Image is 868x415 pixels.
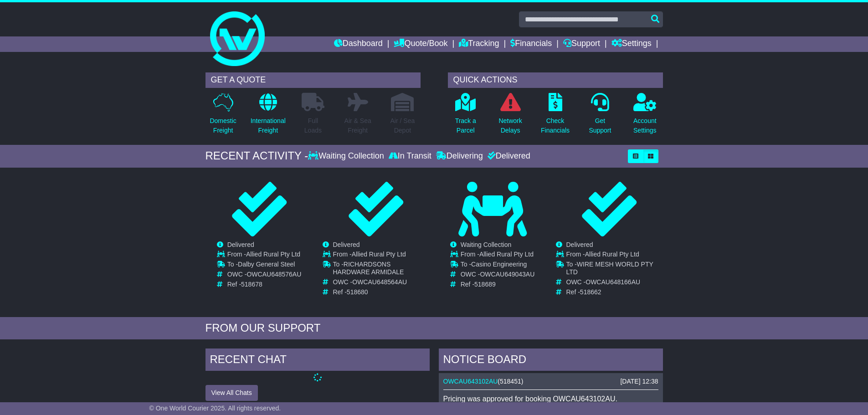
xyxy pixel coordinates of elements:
p: Network Delays [498,116,522,135]
td: OWC - [461,271,535,281]
td: To - [333,261,429,278]
span: Allied Rural Pty Ltd [585,251,639,258]
td: Ref - [461,281,535,288]
a: Tracking [459,36,499,52]
span: Allied Rural Pty Ltd [246,251,300,258]
p: International Freight [251,116,286,135]
div: Delivering [434,151,485,161]
td: Ref - [227,281,302,288]
td: From - [566,251,663,261]
p: Domestic Freight [210,116,236,135]
td: From - [461,251,535,261]
a: Quote/Book [394,36,447,52]
td: To - [566,261,663,278]
span: 518689 [474,281,496,288]
a: AccountSettings [633,92,657,140]
a: Dashboard [334,36,383,52]
span: WIRE MESH WORLD PTY LTD [566,261,653,276]
div: NOTICE BOARD [439,348,663,373]
div: Delivered [485,151,530,161]
div: RECENT CHAT [205,348,430,373]
a: CheckFinancials [540,92,570,140]
p: Track a Parcel [455,116,476,135]
p: Account Settings [633,116,657,135]
p: Air & Sea Freight [344,116,371,135]
p: Check Financials [541,116,570,135]
div: [DATE] 12:38 [620,378,658,385]
span: Casino Engineering [471,261,527,268]
div: FROM OUR SUPPORT [205,322,663,335]
span: Allied Rural Pty Ltd [479,251,534,258]
a: InternationalFreight [250,92,286,140]
span: Waiting Collection [461,241,512,248]
span: 518680 [347,288,368,296]
span: Dalby General Steel [238,261,295,268]
button: View All Chats [205,385,258,401]
span: Allied Rural Pty Ltd [352,251,406,258]
span: 518678 [241,281,262,288]
span: OWCAU648564AU [352,278,407,286]
span: Delivered [566,241,593,248]
td: From - [227,251,302,261]
span: OWCAU648576AU [247,271,301,278]
span: OWCAU648166AU [586,278,640,286]
div: QUICK ACTIONS [448,72,663,88]
span: © One World Courier 2025. All rights reserved. [149,405,281,412]
td: From - [333,251,429,261]
span: Delivered [333,241,360,248]
div: GET A QUOTE [205,72,421,88]
td: OWC - [333,278,429,288]
span: 518451 [500,378,521,385]
td: OWC - [227,271,302,281]
a: GetSupport [588,92,611,140]
p: Get Support [589,116,611,135]
a: DomesticFreight [209,92,236,140]
a: Financials [510,36,552,52]
p: Air / Sea Depot [390,116,415,135]
span: 518662 [580,288,601,296]
div: ( ) [443,378,658,385]
td: To - [227,261,302,271]
td: OWC - [566,278,663,288]
span: Delivered [227,241,254,248]
div: RECENT ACTIVITY - [205,149,308,163]
a: NetworkDelays [498,92,522,140]
td: Ref - [333,288,429,296]
div: In Transit [386,151,434,161]
td: To - [461,261,535,271]
a: Track aParcel [455,92,477,140]
a: Settings [611,36,652,52]
a: Support [563,36,600,52]
p: Pricing was approved for booking OWCAU643102AU. [443,395,658,403]
span: RICHARDSONS HARDWARE ARMIDALE [333,261,404,276]
td: Ref - [566,288,663,296]
p: Full Loads [302,116,324,135]
a: OWCAU643102AU [443,378,498,385]
div: Waiting Collection [308,151,386,161]
span: OWCAU649043AU [480,271,534,278]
